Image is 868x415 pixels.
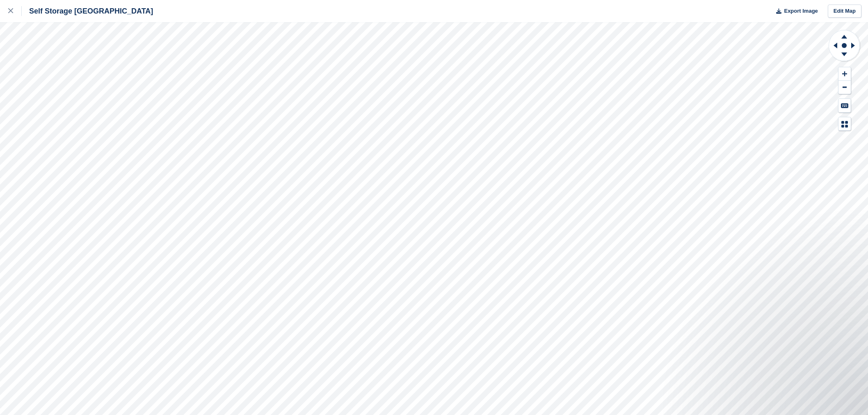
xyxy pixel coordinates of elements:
button: Zoom Out [838,81,851,94]
button: Map Legend [838,117,851,131]
a: Edit Map [828,5,861,18]
button: Export Image [771,5,818,18]
button: Zoom In [838,67,851,81]
div: Self Storage [GEOGRAPHIC_DATA] [22,6,153,16]
button: Keyboard Shortcuts [838,99,851,112]
span: Export Image [784,7,818,15]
